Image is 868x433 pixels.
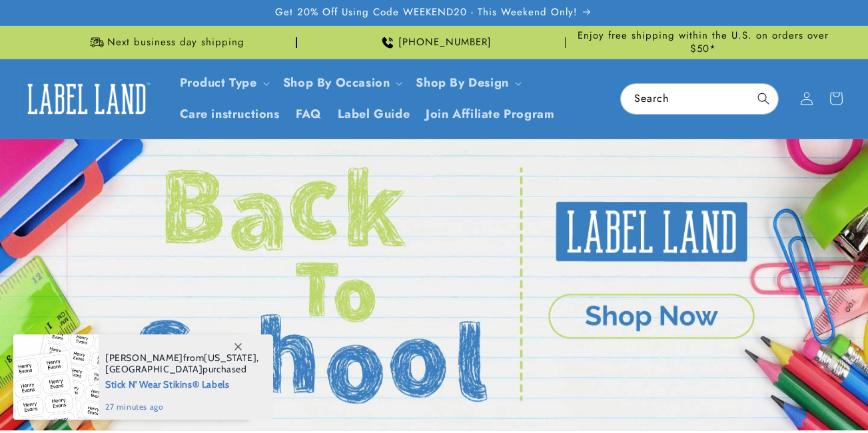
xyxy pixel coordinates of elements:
[180,74,257,91] a: Product Type
[426,107,554,122] span: Join Affiliate Program
[398,36,492,49] span: [PHONE_NUMBER]
[338,107,410,122] span: Label Guide
[172,99,288,130] a: Care instructions
[296,107,322,122] span: FAQ
[172,67,275,99] summary: Product Type
[105,363,203,375] span: [GEOGRAPHIC_DATA]
[302,26,566,59] div: Announcement
[571,29,835,55] span: Enjoy free shipping within the U.S. on orders over $50*
[416,74,508,91] a: Shop By Design
[180,107,280,122] span: Care instructions
[408,67,526,99] summary: Shop By Design
[275,67,408,99] summary: Shop By Occasion
[105,352,259,375] span: from , purchased
[735,376,855,420] iframe: Gorgias live chat messenger
[749,84,778,113] button: Search
[418,99,562,130] a: Join Affiliate Program
[204,352,256,364] span: [US_STATE]
[275,6,578,19] span: Get 20% Off Using Code WEEKEND20 - This Weekend Only!
[288,99,330,130] a: FAQ
[571,26,835,59] div: Announcement
[283,75,390,91] span: Shop By Occasion
[15,73,159,125] a: Label Land
[20,78,153,119] img: Label Land
[107,36,244,49] span: Next business day shipping
[105,352,183,364] span: [PERSON_NAME]
[330,99,418,130] a: Label Guide
[33,26,297,59] div: Announcement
